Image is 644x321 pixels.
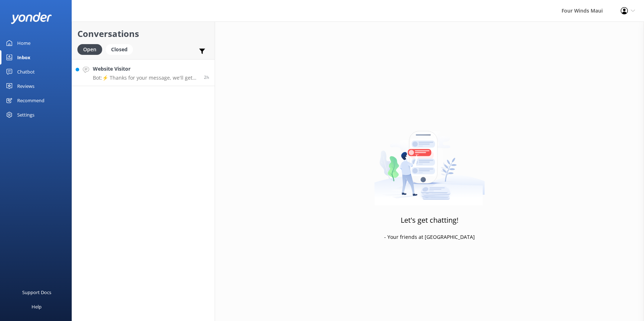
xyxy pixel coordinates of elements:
[17,79,34,93] div: Reviews
[77,45,106,53] a: Open
[401,214,458,226] h3: Let's get chatting!
[93,65,199,73] h4: Website Visitor
[106,45,137,53] a: Closed
[93,75,199,81] p: Bot: ⚡ Thanks for your message, we'll get back to you as soon as we can. Feel free to also call a...
[11,12,52,24] img: yonder-white-logo.png
[17,50,30,65] div: Inbox
[17,65,35,79] div: Chatbot
[72,59,215,86] a: Website VisitorBot:⚡ Thanks for your message, we'll get back to you as soon as we can. Feel free ...
[77,27,209,41] h2: Conversations
[204,74,209,80] span: Oct 03 2025 05:52am (UTC -10:00) Pacific/Honolulu
[106,44,133,55] div: Closed
[22,285,51,299] div: Support Docs
[77,44,102,55] div: Open
[32,299,42,314] div: Help
[17,36,30,50] div: Home
[17,108,34,122] div: Settings
[17,93,44,108] div: Recommend
[374,116,485,206] img: artwork of a man stealing a conversation from at giant smartphone
[384,233,475,241] p: - Your friends at [GEOGRAPHIC_DATA]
